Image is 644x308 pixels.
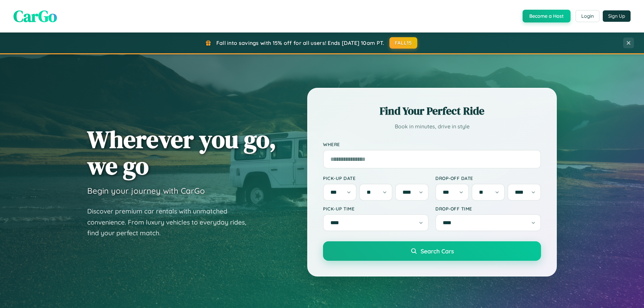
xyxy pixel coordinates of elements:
button: FALL15 [389,37,418,49]
p: Book in minutes, drive in style [323,122,541,131]
span: Search Cars [421,247,454,255]
span: Fall into savings with 15% off for all users! Ends [DATE] 10am PT. [216,40,384,46]
label: Pick-up Date [323,175,429,181]
span: CarGo [13,5,57,27]
button: Become a Host [523,10,571,22]
label: Drop-off Time [435,206,541,211]
h1: Wherever you go, we go [87,126,276,179]
label: Pick-up Time [323,206,429,211]
label: Drop-off Date [435,175,541,181]
label: Where [323,141,541,147]
h2: Find Your Perfect Ride [323,104,541,118]
h3: Begin your journey with CarGo [87,186,205,196]
button: Search Cars [323,241,541,261]
p: Discover premium car rentals with unmatched convenience. From luxury vehicles to everyday rides, ... [87,206,255,239]
button: Sign Up [603,10,631,22]
button: Login [576,10,599,22]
